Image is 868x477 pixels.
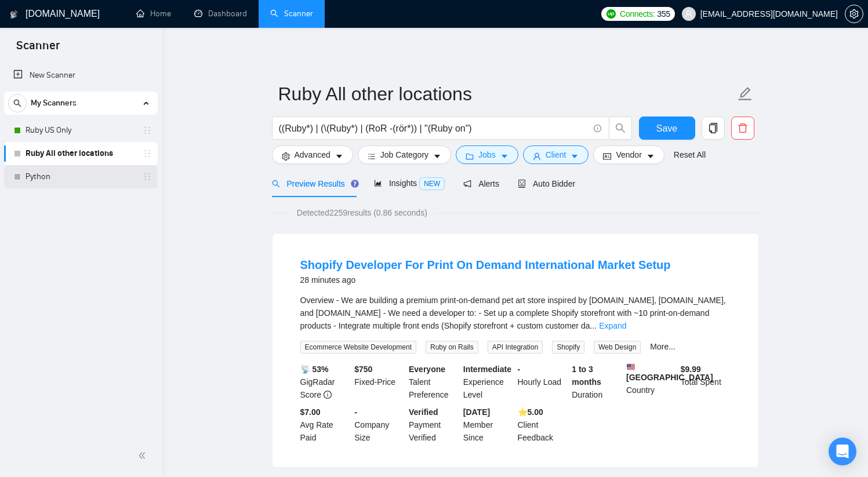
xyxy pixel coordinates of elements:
button: copy [702,116,725,140]
span: Insights [374,179,445,188]
a: New Scanner [13,64,148,87]
span: Client [546,148,566,161]
a: homeHome [136,9,171,19]
span: Scanner [7,37,69,61]
div: Member Since [461,406,515,444]
div: Tooltip anchor [350,179,360,189]
span: search [9,99,26,107]
span: Vendor [616,148,641,161]
div: Total Spent [678,363,733,401]
button: setting [845,5,863,23]
a: More... [650,342,675,351]
span: Advanced [295,148,331,161]
div: Hourly Load [515,363,570,401]
b: ⭐️ 5.00 [518,407,543,417]
span: idcard [603,152,611,161]
span: caret-down [571,152,579,161]
span: NEW [419,177,445,190]
span: copy [702,123,724,133]
button: idcardVendorcaret-down [593,145,664,164]
div: Company Size [352,406,406,444]
span: caret-down [500,152,509,161]
span: Jobs [478,148,496,161]
div: Country [624,363,678,401]
span: robot [518,180,526,188]
span: Alerts [463,179,499,188]
a: Ruby US Only [26,119,136,142]
span: search [272,180,280,188]
span: area-chart [374,179,382,187]
b: Everyone [409,365,445,374]
a: Python [26,165,136,188]
span: bars [368,152,376,161]
button: search [609,116,632,140]
a: Reset All [674,148,706,161]
span: setting [282,152,290,161]
div: Experience Level [461,363,515,401]
span: edit [738,86,753,101]
input: Scanner name... [278,79,735,108]
span: Ruby on Rails [426,341,478,354]
span: info-circle [594,125,601,132]
b: - [354,407,357,417]
b: [DATE] [463,407,490,417]
span: Shopify [552,341,584,354]
div: 28 minutes ago [300,273,671,287]
span: holder [143,172,152,181]
a: dashboardDashboard [194,9,247,19]
a: Ruby All other locations [26,142,136,165]
span: Connects: [620,8,655,20]
b: 📡 53% [300,365,329,374]
span: holder [143,126,152,135]
span: notification [463,180,471,188]
a: setting [845,9,863,19]
span: 355 [657,8,670,20]
input: Search Freelance Jobs... [279,121,589,136]
li: My Scanners [4,92,158,188]
div: Overview - We are building a premium print-on-demand pet art store inspired by [DOMAIN_NAME], [DO... [300,294,731,332]
div: Client Feedback [515,406,570,444]
span: info-circle [324,391,332,399]
img: upwork-logo.png [606,9,616,19]
span: delete [732,123,754,133]
a: Expand [599,321,626,330]
button: userClientcaret-down [523,145,589,164]
a: Shopify Developer For Print On Demand International Market Setup [300,258,671,271]
b: $ 750 [354,365,372,374]
b: $ 9.99 [681,365,701,374]
div: Avg Rate Paid [298,406,353,444]
b: [GEOGRAPHIC_DATA] [626,363,713,382]
button: barsJob Categorycaret-down [358,145,451,164]
button: search [8,94,27,112]
div: Fixed-Price [352,363,406,401]
li: New Scanner [4,64,158,87]
span: user [685,10,693,18]
div: Payment Verified [406,406,461,444]
span: folder [466,152,474,161]
span: user [533,152,541,161]
div: Duration [569,363,624,401]
span: Ecommerce Website Development [300,341,417,354]
b: Intermediate [463,365,511,374]
span: My Scanners [31,92,77,115]
img: logo [10,5,18,24]
button: delete [731,116,754,140]
b: - [518,365,521,374]
span: Detected 2259 results (0.86 seconds) [289,206,435,219]
span: API Integration [488,341,543,354]
button: folderJobscaret-down [456,145,518,164]
span: Preview Results [272,179,355,188]
span: Auto Bidder [518,179,575,188]
span: caret-down [433,152,441,161]
span: Save [656,121,677,136]
div: GigRadar Score [298,363,353,401]
b: 1 to 3 months [572,365,601,387]
button: settingAdvancedcaret-down [272,145,353,164]
span: caret-down [335,152,343,161]
span: double-left [138,450,150,461]
div: Open Intercom Messenger [829,438,856,465]
span: ... [590,321,597,330]
a: searchScanner [270,9,313,19]
button: Save [639,116,695,140]
span: setting [845,9,863,19]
